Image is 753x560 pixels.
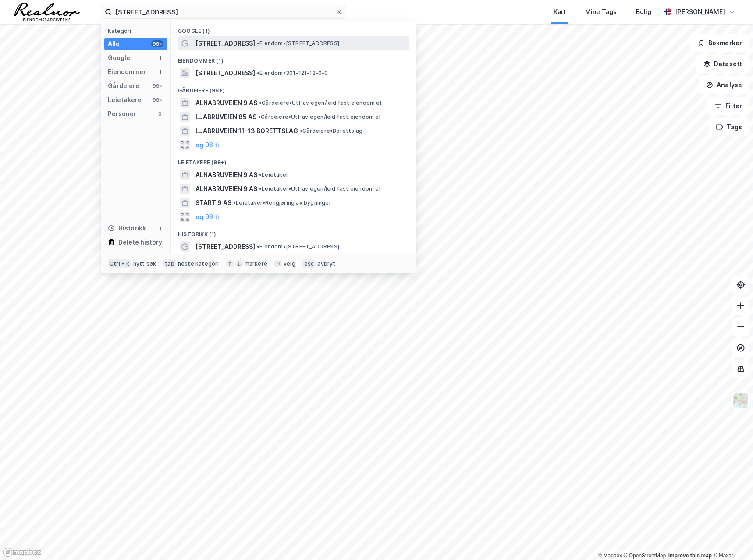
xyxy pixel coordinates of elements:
[245,260,267,267] div: markere
[668,553,712,559] a: Improve this map
[636,7,651,17] div: Bolig
[108,81,139,91] div: Gårdeiere
[257,40,259,46] span: •
[257,70,328,77] span: Eiendom • 301-121-12-0-0
[108,39,120,49] div: Alle
[598,553,622,559] a: Mapbox
[585,7,617,17] div: Mine Tags
[257,40,339,47] span: Eiendom • [STREET_ADDRESS]
[195,112,256,122] span: LJABRUVEIEN 85 AS
[156,225,163,232] div: 1
[171,224,416,240] div: Historikk (1)
[300,128,362,135] span: Gårdeiere • Borettslag
[171,21,416,36] div: Google (1)
[118,237,162,248] div: Delete history
[709,518,753,560] iframe: Chat Widget
[195,241,255,252] span: [STREET_ADDRESS]
[108,67,146,77] div: Eiendommer
[133,260,156,267] div: nytt søk
[690,34,749,52] button: Bokmerker
[195,198,231,208] span: START 9 AS
[171,80,416,96] div: Gårdeiere (99+)
[108,28,167,34] div: Kategori
[151,96,163,103] div: 99+
[195,140,221,150] button: og 96 til
[259,171,262,178] span: •
[259,99,262,106] span: •
[195,98,257,108] span: ALNABRUVEIEN 9 AS
[302,259,316,268] div: esc
[624,553,666,559] a: OpenStreetMap
[178,260,219,267] div: neste kategori
[195,170,257,180] span: ALNABRUVEIEN 9 AS
[163,259,176,268] div: tab
[284,260,295,267] div: velg
[151,40,163,47] div: 99+
[3,547,41,557] a: Mapbox homepage
[108,223,146,234] div: Historikk
[709,518,753,560] div: Kontrollprogram for chat
[257,243,259,250] span: •
[112,5,335,18] input: Søk på adresse, matrikkel, gårdeiere, leietakere eller personer
[108,95,142,105] div: Leietakere
[14,3,80,21] img: realnor-logo.934646d98de889bb5806.png
[195,68,255,78] span: [STREET_ADDRESS]
[156,110,163,117] div: 0
[233,199,236,206] span: •
[257,70,259,76] span: •
[259,185,382,192] span: Leietaker • Utl. av egen/leid fast eiendom el.
[195,184,257,194] span: ALNABRUVEIEN 9 AS
[554,7,566,17] div: Kart
[259,171,288,178] span: Leietaker
[317,260,335,267] div: avbryt
[156,54,163,61] div: 1
[151,82,163,89] div: 99+
[195,212,221,222] button: og 96 til
[171,152,416,168] div: Leietakere (99+)
[699,76,749,94] button: Analyse
[696,55,749,73] button: Datasett
[195,126,298,136] span: LJABRUVEIEN 11-13 BORETTSLAG
[258,113,261,120] span: •
[108,109,136,119] div: Personer
[233,199,331,206] span: Leietaker • Rengjøring av bygninger
[300,128,302,134] span: •
[195,38,255,49] span: [STREET_ADDRESS]
[732,392,749,409] img: Z
[709,118,749,136] button: Tags
[257,243,339,250] span: Eiendom • [STREET_ADDRESS]
[156,68,163,75] div: 1
[108,259,131,268] div: Ctrl + k
[258,113,382,121] span: Gårdeiere • Utl. av egen/leid fast eiendom el.
[108,53,130,63] div: Google
[259,185,262,192] span: •
[259,99,383,106] span: Gårdeiere • Utl. av egen/leid fast eiendom el.
[675,7,725,17] div: [PERSON_NAME]
[707,97,749,115] button: Filter
[171,50,416,66] div: Eiendommer (1)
